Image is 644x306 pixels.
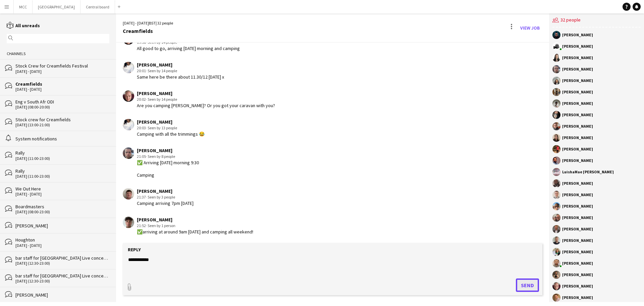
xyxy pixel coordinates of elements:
div: [PERSON_NAME] [562,90,593,94]
div: 20:01 [137,68,224,74]
div: ✅arriving at around 9am [DATE] and camping all weekend! [137,229,253,235]
div: [PERSON_NAME] [562,284,593,288]
div: [DATE] - [DATE] | 32 people [123,20,173,26]
div: [PERSON_NAME] [562,216,593,220]
div: [DATE] (13:00-21:00) [15,123,109,127]
div: Creamfields [123,28,173,34]
div: Eng v South Afr ODI [15,99,109,105]
div: [PERSON_NAME] [562,67,593,71]
div: [PERSON_NAME] [562,147,593,151]
div: [DATE] (08:00-20:00) [15,105,109,110]
div: [PERSON_NAME] [137,62,224,68]
div: Camping with all the trimmings 😂 [137,131,205,137]
div: Stock crew for Creamfields [15,117,109,123]
div: [PERSON_NAME] [562,204,593,208]
div: bar staff for [GEOGRAPHIC_DATA] Live concerts [15,255,109,261]
span: BST [149,20,156,26]
div: [PERSON_NAME] [137,147,199,154]
div: [PERSON_NAME] [137,119,205,125]
div: [PERSON_NAME] [562,136,593,140]
span: · Seen by 1 person [146,223,175,228]
div: [DATE] - [DATE] [15,87,109,92]
div: Rally [15,150,109,156]
button: Send [516,278,539,292]
div: [PERSON_NAME] [562,101,593,105]
div: [DATE] - [DATE] [15,243,109,248]
div: 21:37 [137,194,194,200]
div: [DATE] (12:30-23:00) [15,261,109,266]
div: [PERSON_NAME] [562,181,593,185]
div: LuishaMae [PERSON_NAME] [562,170,614,174]
div: Creamfields [15,81,109,87]
div: [PERSON_NAME] [137,90,275,96]
div: [DATE] (11:00-23:00) [15,174,109,179]
div: [PERSON_NAME] [562,113,593,117]
div: 20:03 [137,125,205,131]
span: · Seen by 14 people [146,68,177,73]
button: MCC [14,0,33,13]
div: ✅ Arriving [DATE] morning 9:30 Camping [137,160,199,178]
span: · Seen by 8 people [146,154,175,159]
div: 20:02 [137,96,275,102]
span: · Seen by 14 people [146,97,177,102]
div: [PERSON_NAME] [562,250,593,254]
div: [DATE] (08:00-23:00) [15,210,109,214]
div: 21:52 [137,223,253,229]
div: [PERSON_NAME] [562,79,593,83]
div: 32 people [552,13,641,28]
div: [PERSON_NAME] [562,33,593,37]
div: System notifications [15,136,109,142]
div: [PERSON_NAME] [562,227,593,231]
div: [PERSON_NAME] [562,238,593,243]
span: · Seen by 3 people [146,194,175,200]
div: [PERSON_NAME] [137,188,194,194]
div: 21:05 [137,154,199,160]
span: · Seen by 13 people [146,125,177,130]
div: Same here be there about 11.30/12 [DATE] x [137,74,224,80]
div: [PERSON_NAME] [562,159,593,163]
div: [PERSON_NAME] [562,261,593,265]
div: We Out Here [15,186,109,192]
span: · Seen by 14 people [146,40,177,45]
div: [PERSON_NAME] [137,217,253,223]
div: Camping arriving 7pm [DATE] [137,200,194,206]
div: Stock Crew for Creamfields Festival [15,63,109,69]
a: View Job [518,23,542,33]
div: Are you camping [PERSON_NAME]? Or you got your caravan with you? [137,102,275,108]
div: [PERSON_NAME] [15,223,109,229]
div: [PERSON_NAME] [562,124,593,128]
label: Reply [128,247,141,253]
button: Central board [80,0,115,13]
div: [PERSON_NAME] [562,296,593,300]
div: [DATE] - [DATE] [15,69,109,74]
a: All unreads [7,23,40,29]
div: [DATE] - [DATE] [15,192,109,196]
div: [PERSON_NAME] [562,193,593,197]
button: [GEOGRAPHIC_DATA] [33,0,80,13]
div: [PERSON_NAME] [562,56,593,60]
div: [PERSON_NAME] [15,292,109,298]
div: [DATE] (11:00-23:00) [15,156,109,161]
div: [DATE] (12:30-23:00) [15,279,109,283]
div: Boardmasters [15,204,109,210]
div: [PERSON_NAME] [562,273,593,277]
div: Houghton [15,237,109,243]
div: All good to go, arriving [DATE] morning and camping [137,45,240,51]
div: [PERSON_NAME] [562,44,593,48]
div: Rally [15,168,109,174]
div: bar staff for [GEOGRAPHIC_DATA] Live concerts [15,273,109,279]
